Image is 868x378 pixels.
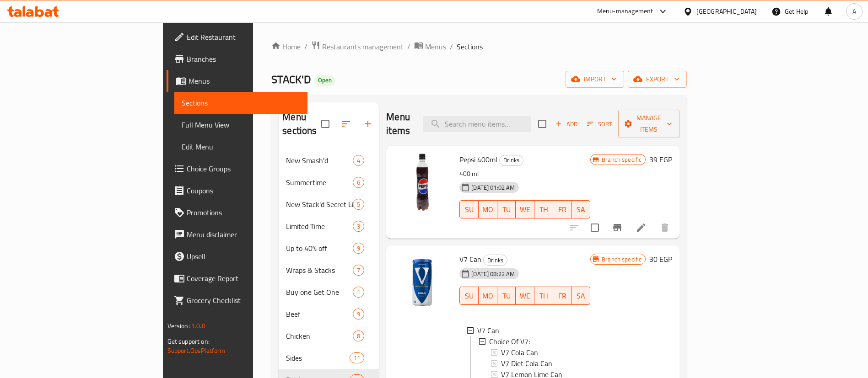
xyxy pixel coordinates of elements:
[350,354,364,362] span: 11
[587,119,612,129] span: Sort
[167,224,308,245] a: Menu disclaimer
[353,199,364,210] div: items
[279,281,379,303] div: Buy one Get One1
[575,289,587,303] span: SA
[468,183,518,192] span: [DATE] 01:02 AM
[479,200,497,218] button: MO
[635,74,679,85] span: export
[167,245,308,267] a: Upsell
[314,76,335,84] span: Open
[598,255,645,264] span: Branch specific
[353,244,364,253] span: 9
[482,289,494,303] span: MO
[187,207,301,218] span: Promotions
[314,75,335,86] div: Open
[581,117,618,131] span: Sort items
[654,217,676,239] button: delete
[501,289,512,303] span: TU
[575,203,587,216] span: SA
[271,41,687,53] nav: breadcrumb
[353,200,364,209] span: 5
[286,243,353,254] span: Up to 40% off
[394,253,452,311] img: V7 Can
[553,287,572,305] button: FR
[187,229,301,240] span: Menu disclaimer
[484,255,507,266] span: Drinks
[519,203,531,216] span: WE
[450,41,453,52] li: /
[636,222,647,233] a: Edit menu item
[571,200,590,218] button: SA
[353,178,364,187] span: 6
[286,221,353,232] span: Limited Time
[489,336,530,347] span: Choice Of V7:
[477,325,499,336] span: V7 Can
[189,75,301,86] span: Menus
[386,110,412,138] h2: Menu items
[286,265,353,276] span: Wraps & Stacks
[852,6,856,16] span: A
[423,116,531,132] input: search
[322,41,404,52] span: Restaurants management
[566,71,624,88] button: import
[497,287,516,305] button: TU
[598,155,645,164] span: Branch specific
[316,114,335,133] span: Select all sections
[167,320,190,332] span: Version:
[516,287,534,305] button: WE
[353,287,364,298] div: items
[353,310,364,319] span: 9
[182,97,301,108] span: Sections
[353,265,364,276] div: items
[533,114,552,133] span: Select section
[557,203,568,216] span: FR
[457,41,483,52] span: Sections
[464,289,475,303] span: SU
[538,289,550,303] span: TH
[353,156,364,165] span: 4
[286,177,353,188] span: Summertime
[353,330,364,341] div: items
[187,53,301,64] span: Branches
[187,32,301,43] span: Edit Restaurant
[516,200,534,218] button: WE
[187,295,301,306] span: Grocery Checklist
[501,347,538,358] span: V7 Cola Can
[286,199,353,210] span: New Stack'd Secret Line
[353,177,364,188] div: items
[519,289,531,303] span: WE
[167,70,308,92] a: Menus
[286,155,353,166] span: New Smash'd
[174,92,308,114] a: Sections
[167,202,308,224] a: Promotions
[174,114,308,136] a: Full Menu View
[279,149,379,171] div: New Smash'd4
[286,287,353,298] div: Buy one Get One
[606,217,628,239] button: Branch-specific-item
[279,325,379,347] div: Chicken8
[625,112,672,135] span: Manage items
[187,273,301,284] span: Coverage Report
[618,110,679,138] button: Manage items
[353,288,364,297] span: 1
[167,180,308,202] a: Coupons
[279,193,379,215] div: New Stack'd Secret Line5
[191,320,205,332] span: 1.0.0
[279,215,379,237] div: Limited Time3
[286,352,350,363] span: Sides
[167,158,308,180] a: Choice Groups
[407,41,410,52] li: /
[167,267,308,289] a: Coverage Report
[353,309,364,319] div: items
[459,168,590,180] p: 400 ml
[353,221,364,232] div: items
[311,41,404,53] a: Restaurants management
[187,185,301,196] span: Coupons
[534,287,553,305] button: TH
[286,309,353,319] span: Beef
[497,200,516,218] button: TU
[696,6,757,16] div: [GEOGRAPHIC_DATA]
[167,26,308,48] a: Edit Restaurant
